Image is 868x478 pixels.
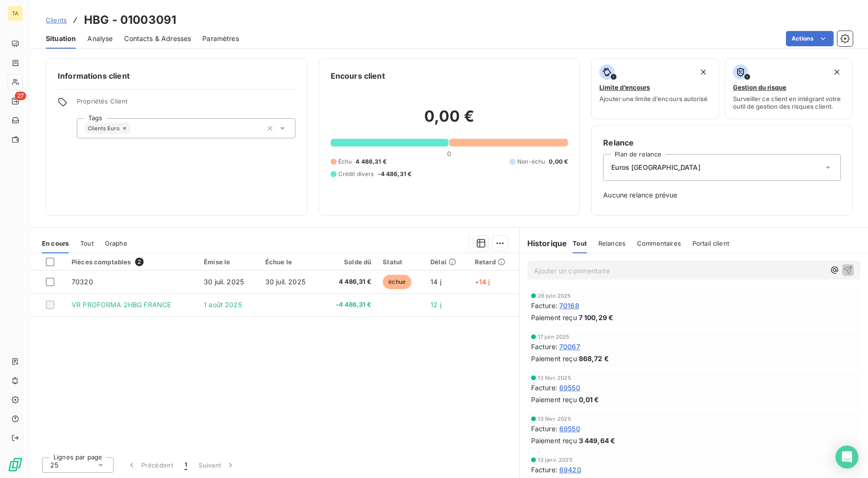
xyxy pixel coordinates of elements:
[637,239,681,247] span: Commentaires
[531,301,557,311] span: Facture :
[599,95,708,103] span: Ajouter une limite d’encours autorisé
[193,455,241,475] button: Suivant
[531,465,557,475] span: Facture :
[579,353,609,364] span: 868,72 €
[579,395,599,405] span: 0,01 €
[559,301,579,311] span: 70168
[383,275,411,289] span: échue
[265,258,315,266] div: Échue le
[46,34,76,43] span: Situation
[549,157,568,166] span: 0,00 €
[383,258,419,266] div: Statut
[733,95,845,110] span: Surveiller ce client en intégrant votre outil de gestion des risques client.
[611,163,700,172] span: Euros [GEOGRAPHIC_DATA]
[88,125,120,131] span: Clients Euro
[58,70,295,82] h6: Informations client
[80,239,94,247] span: Tout
[531,342,557,352] span: Facture :
[430,258,463,266] div: Délai
[733,83,786,91] span: Gestion du risque
[8,457,23,472] img: Logo LeanPay
[84,11,176,29] h3: HBG - 01003091
[72,301,171,309] span: VR PROFORMA 2HBG FRANCE
[520,238,567,249] h6: Historique
[130,124,138,133] input: Ajouter une valeur
[538,334,570,340] span: 17 juin 2025
[559,383,580,393] span: 69550
[430,301,441,309] span: 12 j
[46,16,67,24] span: Clients
[265,278,305,286] span: 30 juil. 2025
[50,460,58,470] span: 25
[121,455,179,475] button: Précédent
[573,239,587,247] span: Tout
[531,312,577,322] span: Paiement reçu
[531,395,577,405] span: Paiement reçu
[786,31,834,46] button: Actions
[124,34,191,43] span: Contacts & Adresses
[42,239,69,247] span: En cours
[531,436,577,446] span: Paiement reçu
[204,258,254,266] div: Émise le
[579,436,616,446] span: 3 449,64 €
[599,83,650,91] span: Limite d’encours
[135,258,144,266] span: 2
[591,58,719,119] button: Limite d’encoursAjouter une limite d’encours autorisé
[77,97,295,111] span: Propriétés Client
[331,70,385,82] h6: Encours client
[327,277,372,287] span: 4 486,31 €
[8,94,22,109] a: 27
[538,293,571,299] span: 26 juin 2025
[579,312,614,322] span: 7 100,29 €
[836,446,858,468] div: Open Intercom Messenger
[725,58,853,119] button: Gestion du risqueSurveiller ce client en intégrant votre outil de gestion des risques client.
[598,239,626,247] span: Relances
[202,34,239,43] span: Paramètres
[338,170,374,178] span: Crédit divers
[559,342,580,352] span: 70067
[531,424,557,434] span: Facture :
[430,278,441,286] span: 14 j
[331,107,568,135] h2: 0,00 €
[179,455,193,475] button: 1
[46,15,67,25] a: Clients
[538,416,571,422] span: 13 févr. 2025
[338,157,352,166] span: Échu
[538,375,571,381] span: 13 févr. 2025
[72,278,93,286] span: 70320
[559,424,580,434] span: 69550
[517,157,545,166] span: Non-échu
[185,460,187,470] span: 1
[105,239,127,247] span: Graphe
[475,278,490,286] span: +14 j
[378,170,412,178] span: -4 486,31 €
[447,150,451,157] span: 0
[692,239,729,247] span: Portail client
[475,258,513,266] div: Retard
[538,457,573,463] span: 13 janv. 2025
[15,92,26,100] span: 27
[87,34,113,43] span: Analyse
[204,301,242,309] span: 1 août 2025
[327,300,372,310] span: -4 486,31 €
[603,190,841,200] span: Aucune relance prévue
[531,353,577,364] span: Paiement reçu
[603,137,841,148] h6: Relance
[356,157,387,166] span: 4 486,31 €
[8,6,23,21] div: TA
[559,465,581,475] span: 69420
[204,278,244,286] span: 30 juil. 2025
[72,258,192,266] div: Pièces comptables
[327,258,372,266] div: Solde dû
[531,383,557,393] span: Facture :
